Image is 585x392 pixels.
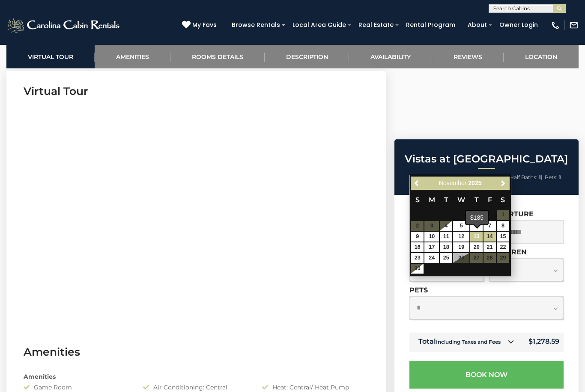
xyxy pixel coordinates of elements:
a: 16 [411,242,424,252]
h3: Virtual Tour [24,84,369,99]
li: | [510,172,543,183]
a: Location [504,45,579,68]
li: | [412,172,436,183]
a: 22 [497,242,509,252]
a: 5 [453,221,469,231]
span: November [439,180,467,186]
td: Total [409,333,521,352]
a: 13 [470,232,483,242]
span: Wednesday [457,196,465,204]
h2: Vistas at [GEOGRAPHIC_DATA] [397,153,576,165]
a: Real Estate [354,18,398,32]
span: Half Baths: [510,174,537,180]
span: Sleeping Areas: [438,174,477,180]
span: My Favs [192,21,217,29]
a: 6 [470,221,483,231]
li: | [485,172,507,183]
a: 18 [440,242,452,252]
a: 10 [424,232,439,242]
span: Monday [429,196,435,204]
a: Rental Program [402,18,460,32]
img: White-1-2.png [6,17,122,34]
img: mail-regular-white.png [569,21,579,30]
strong: 3 [478,174,481,180]
span: Tuesday [444,196,448,204]
a: 15 [497,232,509,242]
td: $1,278.59 [521,333,564,352]
li: | [438,172,483,183]
a: Owner Login [495,18,542,32]
button: Book Now [409,361,564,389]
a: Virtual Tour [6,45,95,68]
a: 8 [497,221,509,231]
h3: Amenities [24,345,369,360]
a: Local Area Guide [288,18,350,32]
a: 19 [453,242,469,252]
div: Air Conditioning: Central [137,383,256,392]
a: 23 [411,253,424,263]
a: 7 [484,221,496,231]
a: 20 [470,242,483,252]
a: My Favs [182,21,219,30]
a: 17 [424,242,439,252]
a: Amenities [95,45,170,68]
strong: 3 [503,174,506,180]
a: 21 [484,242,496,252]
span: Saturday [501,196,505,204]
div: Heat: Central/ Heat Pump [256,383,375,392]
a: 9 [411,232,424,242]
a: 14 [484,232,496,242]
a: Availability [349,45,432,68]
label: Pets [409,286,428,294]
span: Pets: [545,174,558,180]
strong: 8 [431,174,434,180]
a: Browse Rentals [227,18,284,32]
a: About [463,18,491,32]
a: Description [265,45,349,68]
a: 4 [440,221,452,231]
a: 25 [440,253,452,263]
span: Previous [414,180,421,186]
span: 2025 [468,180,481,186]
strong: 1 [559,174,561,180]
img: phone-regular-white.png [551,21,560,30]
a: Rooms Details [170,45,265,68]
small: Including Taxes and Fees [436,339,501,345]
a: Next [498,178,509,189]
span: Thursday [475,196,479,204]
span: Baths: [485,174,501,180]
a: 30 [411,264,424,274]
a: Reviews [432,45,504,68]
span: Next [500,180,507,186]
div: Game Room [17,383,137,392]
div: $185 [466,211,488,224]
strong: 1 [539,174,541,180]
span: Sunday [415,196,420,204]
a: Previous [412,178,422,189]
span: Friday [488,196,492,204]
span: Sleeps: [412,174,430,180]
a: 24 [424,253,439,263]
a: 11 [440,232,452,242]
div: Amenities [17,372,375,381]
a: 12 [453,232,469,242]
